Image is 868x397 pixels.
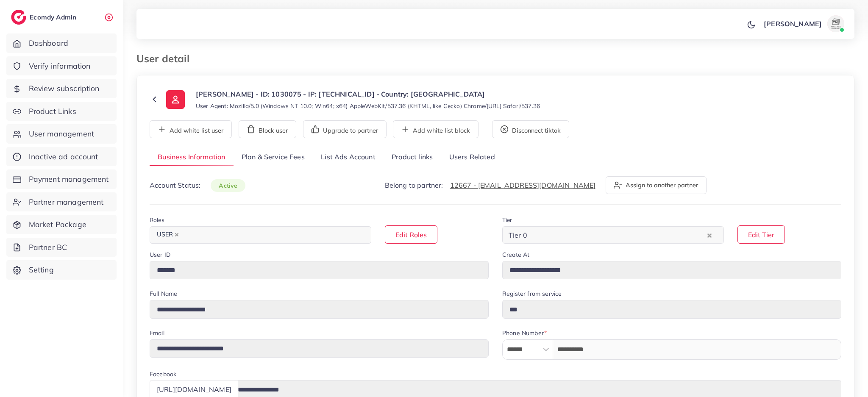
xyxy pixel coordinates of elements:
[502,216,512,224] label: Tier
[502,250,529,259] label: Create At
[502,226,724,244] div: Search for option
[606,176,707,194] button: Assign to another partner
[827,15,844,32] img: avatar
[492,120,569,138] button: Disconnect tiktok
[196,102,540,110] small: User Agent: Mozilla/5.0 (Windows NT 10.0; Win64; x64) AppleWebKit/537.36 (KHTML, like Gecko) Chro...
[29,83,100,94] span: Review subscription
[6,238,117,257] a: Partner BC
[502,329,547,337] label: Phone Number
[384,148,441,167] a: Product links
[507,229,529,242] span: Tier 0
[385,180,596,190] p: Belong to partner:
[29,219,86,230] span: Market Package
[166,90,185,109] img: ic-user-info.36bf1079.svg
[150,250,170,259] label: User ID
[29,151,98,162] span: Inactive ad account
[196,89,540,99] p: [PERSON_NAME] - ID: 1030075 - IP: [TECHNICAL_ID] - Country: [GEOGRAPHIC_DATA]
[29,38,68,49] span: Dashboard
[6,56,117,76] a: Verify information
[150,148,234,167] a: Business Information
[313,148,384,167] a: List Ads Account
[184,228,360,242] input: Search for option
[239,120,296,138] button: Block user
[6,192,117,212] a: Partner management
[30,13,78,21] h2: Ecomdy Admin
[150,370,176,378] label: Facebook
[29,106,76,117] span: Product Links
[6,169,117,189] a: Payment management
[211,179,245,192] span: active
[6,260,117,280] a: Setting
[150,226,371,244] div: Search for option
[303,120,387,138] button: Upgrade to partner
[150,180,245,191] p: Account Status:
[530,228,705,242] input: Search for option
[11,10,78,25] a: logoEcomdy Admin
[29,242,67,253] span: Partner BC
[29,61,91,72] span: Verify information
[29,264,54,275] span: Setting
[441,148,503,167] a: Users Related
[385,225,437,244] button: Edit Roles
[502,289,562,298] label: Register from service
[150,329,164,337] label: Email
[153,229,183,241] span: USER
[6,215,117,234] a: Market Package
[136,53,196,65] h3: User detail
[6,124,117,144] a: User management
[29,128,94,139] span: User management
[150,289,177,298] label: Full Name
[450,181,596,189] a: 12667 - [EMAIL_ADDRESS][DOMAIN_NAME]
[150,120,232,138] button: Add white list user
[737,225,785,244] button: Edit Tier
[11,10,26,25] img: logo
[175,233,179,237] button: Deselect USER
[6,33,117,53] a: Dashboard
[6,147,117,167] a: Inactive ad account
[393,120,479,138] button: Add white list block
[6,79,117,98] a: Review subscription
[764,19,822,29] p: [PERSON_NAME]
[29,174,109,185] span: Payment management
[6,102,117,121] a: Product Links
[759,15,848,32] a: [PERSON_NAME]avatar
[234,148,313,167] a: Plan & Service Fees
[707,230,712,240] button: Clear Selected
[29,197,104,208] span: Partner management
[150,216,164,224] label: Roles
